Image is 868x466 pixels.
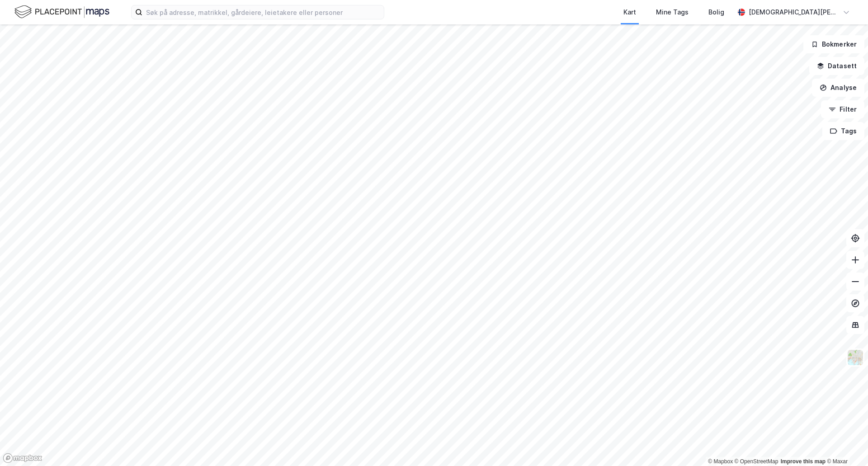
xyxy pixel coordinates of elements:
[821,100,864,118] button: Filter
[708,7,724,18] div: Bolig
[623,7,636,18] div: Kart
[823,423,868,466] iframe: Chat Widget
[3,453,42,463] a: Mapbox homepage
[781,458,826,465] a: Improve this map
[142,5,384,19] input: Søk på adresse, matrikkel, gårdeiere, leietakere eller personer
[812,79,864,97] button: Analyse
[809,57,864,75] button: Datasett
[735,458,778,465] a: OpenStreetMap
[803,35,864,53] button: Bokmerker
[822,122,864,140] button: Tags
[749,7,839,18] div: [DEMOGRAPHIC_DATA][PERSON_NAME]
[656,7,689,18] div: Mine Tags
[823,423,868,466] div: Kontrollprogram for chat
[708,458,733,465] a: Mapbox
[847,349,864,366] img: Z
[14,4,109,20] img: logo.f888ab2527a4732fd821a326f86c7f29.svg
